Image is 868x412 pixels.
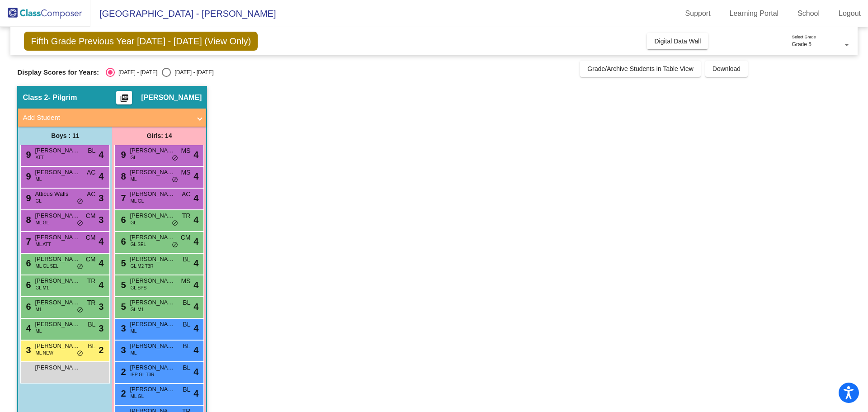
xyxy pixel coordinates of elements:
[181,146,190,156] span: MS
[23,93,48,102] span: Class 2
[99,213,104,227] span: 3
[99,343,104,357] span: 2
[705,61,748,77] button: Download
[171,68,213,76] div: [DATE] - [DATE]
[118,258,126,268] span: 5
[24,302,31,312] span: 6
[35,219,49,226] span: ML GL
[130,363,175,372] span: [PERSON_NAME]
[792,41,811,47] span: Grade 5
[183,298,190,308] span: BL
[130,154,136,161] span: GL
[118,367,126,377] span: 2
[130,263,153,270] span: GL M2 T3R
[193,256,198,270] span: 4
[193,148,198,161] span: 4
[193,343,198,357] span: 4
[99,278,104,292] span: 4
[130,284,146,291] span: GL SPS
[112,127,206,145] div: Girls: 14
[130,241,146,248] span: GL SEL
[118,193,126,203] span: 7
[116,91,132,104] button: Print Students Details
[678,6,718,21] a: Support
[181,233,191,242] span: CM
[24,32,258,51] span: Fifth Grade Previous Year [DATE] - [DATE] (View Only)
[130,393,144,400] span: ML GL
[130,176,137,183] span: ML
[90,6,276,21] span: [GEOGRAPHIC_DATA] - [PERSON_NAME]
[35,146,80,155] span: [PERSON_NAME]
[35,233,80,242] span: [PERSON_NAME]
[712,65,741,72] span: Download
[130,189,175,199] span: [PERSON_NAME]
[86,255,96,264] span: CM
[77,263,83,270] span: do_not_disturb_alt
[172,155,178,162] span: do_not_disturb_alt
[130,276,175,285] span: [PERSON_NAME]
[172,220,178,227] span: do_not_disturb_alt
[172,176,178,184] span: do_not_disturb_alt
[130,233,175,242] span: [PERSON_NAME]
[77,350,83,357] span: do_not_disturb_alt
[183,320,190,329] span: BL
[831,6,868,21] a: Logout
[118,150,126,160] span: 9
[24,171,31,181] span: 9
[86,233,96,242] span: CM
[35,189,80,199] span: Atticus Walls
[35,298,80,307] span: [PERSON_NAME]
[35,255,80,264] span: [PERSON_NAME]
[35,306,42,313] span: M1
[115,68,157,76] div: [DATE] - [DATE]
[35,328,42,335] span: ML
[130,371,154,378] span: IEP GL T3R
[99,322,104,335] span: 3
[118,345,126,355] span: 3
[35,241,51,248] span: ML ATT
[17,68,99,76] span: Display Scores for Years:
[87,298,96,308] span: TR
[580,61,701,77] button: Grade/Archive Students in Table View
[86,211,96,221] span: CM
[77,198,83,205] span: do_not_disturb_alt
[183,385,190,394] span: BL
[130,298,175,307] span: [PERSON_NAME]
[130,198,144,204] span: ML GL
[181,168,190,177] span: MS
[182,189,190,199] span: AC
[183,255,190,264] span: BL
[118,237,126,246] span: 6
[87,168,95,177] span: AC
[24,345,31,355] span: 3
[35,284,49,291] span: GL M1
[193,387,198,400] span: 4
[181,276,190,286] span: MS
[130,341,175,350] span: [PERSON_NAME]
[77,307,83,314] span: do_not_disturb_alt
[24,215,31,225] span: 8
[130,385,175,394] span: [PERSON_NAME]
[130,219,136,226] span: GL
[88,146,95,156] span: BL
[77,220,83,227] span: do_not_disturb_alt
[182,211,191,221] span: TR
[35,176,42,183] span: ML
[587,65,693,72] span: Grade/Archive Students in Table View
[193,300,198,313] span: 4
[24,258,31,268] span: 6
[193,322,198,335] span: 4
[106,68,213,77] mat-radio-group: Select an option
[35,341,80,350] span: [PERSON_NAME]
[88,341,95,351] span: BL
[87,189,95,199] span: AC
[24,280,31,290] span: 6
[18,109,206,127] mat-expansion-panel-header: Add Student
[35,276,80,285] span: [PERSON_NAME]
[118,388,126,398] span: 2
[118,302,126,312] span: 5
[24,193,31,203] span: 9
[35,320,80,329] span: [PERSON_NAME]
[654,38,701,45] span: Digital Data Wall
[35,168,80,177] span: [PERSON_NAME] [PERSON_NAME]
